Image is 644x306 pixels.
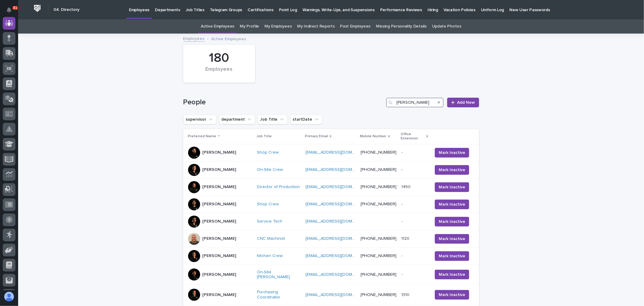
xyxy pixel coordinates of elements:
[402,166,404,172] p: -
[306,219,374,223] a: [EMAIL_ADDRESS][DOMAIN_NAME]
[447,98,479,107] a: Add New
[457,100,475,105] span: Add New
[257,202,279,207] a: Shop Crew
[361,254,397,258] a: [PHONE_NUMBER]
[439,236,465,242] span: Mark Inactive
[211,35,246,42] p: Active Employees
[240,19,259,34] a: My Profile
[183,196,479,213] tr: [PERSON_NAME]Shop Crew [EMAIL_ADDRESS][DOMAIN_NAME] [PHONE_NUMBER]-- Mark Inactive
[183,247,479,265] tr: [PERSON_NAME]Kitchen Crew [EMAIL_ADDRESS][DOMAIN_NAME] [PHONE_NUMBER]-- Mark Inactive
[439,253,465,259] span: Mark Inactive
[219,115,255,124] button: department
[402,271,404,277] p: -
[439,292,465,298] span: Mark Inactive
[257,290,301,300] a: Purchasing Coordinator
[439,167,465,173] span: Mark Inactive
[402,149,404,155] p: -
[32,3,43,14] img: Workspace Logo
[361,236,397,241] a: [PHONE_NUMBER]
[439,219,465,225] span: Mark Inactive
[360,133,387,140] p: Mobile Number
[203,272,236,277] p: [PERSON_NAME]
[203,167,236,172] p: [PERSON_NAME]
[361,272,397,277] a: [PHONE_NUMBER]
[435,200,469,209] button: Mark Inactive
[402,235,411,241] p: 1120
[290,115,322,124] button: startDate
[183,265,479,285] tr: [PERSON_NAME]On-Site [PERSON_NAME] [EMAIL_ADDRESS][DOMAIN_NAME] [PHONE_NUMBER]-- Mark Inactive
[183,285,479,305] tr: [PERSON_NAME]Purchasing Coordinator [EMAIL_ADDRESS][DOMAIN_NAME] [PHONE_NUMBER]13101310 Mark Inac...
[183,161,479,178] tr: [PERSON_NAME]On-Site Crew [EMAIL_ADDRESS][DOMAIN_NAME] [PHONE_NUMBER]-- Mark Inactive
[376,19,427,34] a: Missing Personality Details
[188,133,216,140] p: Preferred Name
[203,150,236,155] p: [PERSON_NAME]
[361,185,397,189] a: [PHONE_NUMBER]
[194,66,245,79] div: Employees
[435,165,469,175] button: Mark Inactive
[258,115,288,124] button: Job Title
[386,98,444,107] input: Search
[203,253,236,259] p: [PERSON_NAME]
[257,219,282,224] a: Service Tech
[257,150,279,155] a: Shop Crew
[340,19,371,34] a: Past Employees
[306,202,374,206] a: [EMAIL_ADDRESS][DOMAIN_NAME]
[306,272,374,277] a: [EMAIL_ADDRESS][DOMAIN_NAME]
[435,251,469,261] button: Mark Inactive
[201,19,234,34] a: Active Employees
[306,168,374,172] a: [EMAIL_ADDRESS][DOMAIN_NAME]
[194,50,245,66] div: 180
[13,6,17,10] p: 81
[439,201,465,207] span: Mark Inactive
[435,270,469,279] button: Mark Inactive
[203,219,236,224] p: [PERSON_NAME]
[306,293,374,297] a: [EMAIL_ADDRESS][DOMAIN_NAME]
[53,7,79,12] h2: 04. Directory
[402,200,404,207] p: -
[402,291,411,298] p: 1310
[257,270,301,280] a: On-Site [PERSON_NAME]
[297,19,335,34] a: My Indirect Reports
[361,168,397,172] a: [PHONE_NUMBER]
[203,184,236,190] p: [PERSON_NAME]
[402,252,404,259] p: -
[361,202,397,206] a: [PHONE_NUMBER]
[203,202,236,207] p: [PERSON_NAME]
[264,19,292,34] a: My Employees
[257,184,300,190] a: Director of Production
[439,272,465,278] span: Mark Inactive
[183,98,384,107] h1: People
[432,19,461,34] a: Update Photos
[306,150,374,155] a: [EMAIL_ADDRESS][DOMAIN_NAME]
[3,290,15,303] button: users-avatar
[183,178,479,196] tr: [PERSON_NAME]Director of Production [EMAIL_ADDRESS][DOMAIN_NAME] [PHONE_NUMBER]14501450 Mark Inac...
[183,35,205,42] a: Employees
[402,218,404,224] p: -
[435,217,469,226] button: Mark Inactive
[183,230,479,247] tr: [PERSON_NAME]CNC Machinist [EMAIL_ADDRESS][DOMAIN_NAME] [PHONE_NUMBER]11201120 Mark Inactive
[203,236,236,241] p: [PERSON_NAME]
[361,150,397,155] a: [PHONE_NUMBER]
[439,184,465,190] span: Mark Inactive
[361,293,397,297] a: [PHONE_NUMBER]
[435,234,469,244] button: Mark Inactive
[402,183,412,190] p: 1450
[183,144,479,161] tr: [PERSON_NAME]Shop Crew [EMAIL_ADDRESS][DOMAIN_NAME] [PHONE_NUMBER]-- Mark Inactive
[3,4,15,16] button: Notifications
[8,7,15,17] div: Notifications81
[257,253,283,259] a: Kitchen Crew
[203,292,236,298] p: [PERSON_NAME]
[439,150,465,156] span: Mark Inactive
[306,254,374,258] a: [EMAIL_ADDRESS][DOMAIN_NAME]
[306,236,374,241] a: [EMAIL_ADDRESS][DOMAIN_NAME]
[256,133,272,140] p: Job Title
[305,133,328,140] p: Primary Email
[435,148,469,158] button: Mark Inactive
[257,236,285,241] a: CNC Machinist
[401,131,425,142] p: Office Extension
[257,167,283,172] a: On-Site Crew
[435,290,469,300] button: Mark Inactive
[435,182,469,192] button: Mark Inactive
[183,213,479,230] tr: [PERSON_NAME]Service Tech [EMAIL_ADDRESS][DOMAIN_NAME] -- Mark Inactive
